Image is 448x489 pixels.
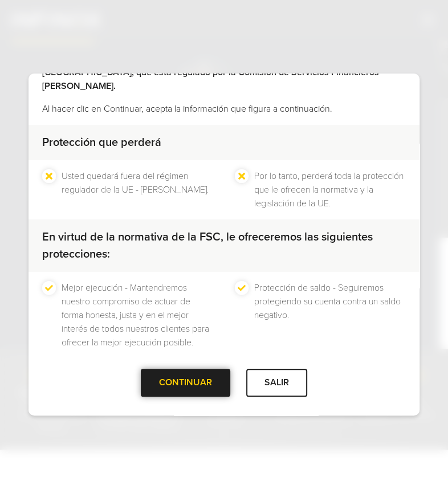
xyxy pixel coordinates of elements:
[62,281,213,349] li: Mejor ejecución - Mantendremos nuestro compromiso de actuar de forma honesta, justa y en el mejor...
[254,281,406,349] li: Protección de saldo - Seguiremos protegiendo su cuenta contra un saldo negativo.
[246,369,307,397] div: SALIR
[42,102,406,116] p: Al hacer clic en Continuar, acepta la información que figura a continuación.
[42,230,373,261] strong: En virtud de la normativa de la FSC, le ofreceremos las siguientes protecciones:
[141,369,230,397] div: CONTINUAR
[62,169,213,210] li: Usted quedará fuera del régimen regulador de la UE - [PERSON_NAME].
[254,169,406,210] li: Por lo tanto, perderá toda la protección que le ofrecen la normativa y la legislación de la UE.
[42,136,161,149] strong: Protección que perderá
